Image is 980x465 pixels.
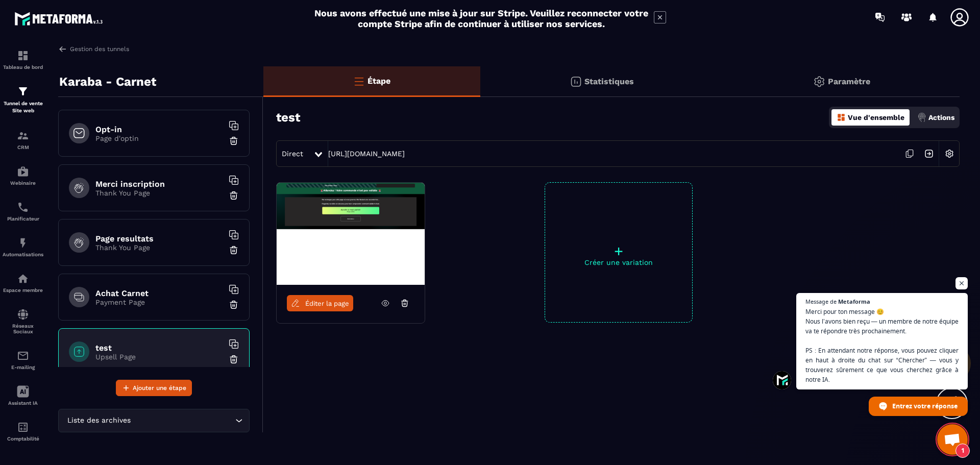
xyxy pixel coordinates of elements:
span: Ajouter une étape [133,383,186,393]
h6: Opt-in [95,125,223,134]
p: Tableau de bord [3,64,43,70]
input: Search for option [133,415,233,426]
a: Gestion des tunnels [58,44,129,54]
img: bars-o.4a397970.svg [353,75,365,87]
p: Comptabilité [3,436,43,442]
span: 1 [955,444,970,458]
p: Actions [928,113,954,121]
a: formationformationTableau de bord [3,42,43,78]
img: stats.20deebd0.svg [570,76,582,88]
button: Ajouter une étape [116,380,192,396]
img: image [277,183,425,285]
a: automationsautomationsEspace membre [3,265,43,301]
img: email [17,350,29,362]
p: Vue d'ensemble [848,113,904,121]
h3: test [276,110,300,125]
p: Tunnel de vente Site web [3,100,43,114]
img: trash [229,354,239,364]
span: Liste des archives [65,415,133,426]
img: arrow [58,44,67,54]
img: social-network [17,308,29,321]
span: Message de [805,299,837,304]
p: Karaba - Carnet [59,71,156,92]
a: emailemailE-mailing [3,342,43,378]
img: setting-w.858f3a88.svg [940,144,959,163]
p: Payment Page [95,298,223,306]
img: formation [17,50,29,62]
h6: Merci inscription [95,179,223,189]
p: Webinaire [3,180,43,186]
span: Entrez votre réponse [892,397,958,415]
img: trash [229,190,239,201]
img: scheduler [17,201,29,213]
a: formationformationCRM [3,122,43,158]
div: Search for option [58,409,250,432]
img: setting-gr.5f69749f.svg [813,76,825,88]
h6: Page resultats [95,234,223,243]
a: formationformationTunnel de vente Site web [3,78,43,122]
img: automations [17,273,29,285]
a: accountantaccountantComptabilité [3,413,43,449]
img: automations [17,165,29,178]
img: actions.d6e523a2.png [917,113,926,122]
img: accountant [17,421,29,433]
p: Créer une variation [545,258,692,266]
img: automations [17,237,29,249]
h6: Achat Carnet [95,288,223,298]
p: Thank You Page [95,189,223,197]
p: Upsell Page [95,353,223,361]
span: Direct [282,150,303,158]
p: CRM [3,144,43,150]
p: Statistiques [584,77,634,86]
p: Étape [367,76,390,86]
a: Éditer la page [287,295,353,311]
a: [URL][DOMAIN_NAME] [328,150,405,158]
p: Réseaux Sociaux [3,323,43,334]
p: + [545,244,692,258]
img: logo [14,9,106,28]
span: Éditer la page [305,300,349,307]
a: automationsautomationsAutomatisations [3,229,43,265]
img: dashboard-orange.40269519.svg [837,113,846,122]
div: Ouvrir le chat [937,424,968,455]
a: social-networksocial-networkRéseaux Sociaux [3,301,43,342]
h6: test [95,343,223,353]
img: trash [229,300,239,310]
p: Paramètre [828,77,870,86]
img: formation [17,130,29,142]
p: Automatisations [3,252,43,257]
span: Metaforma [838,299,870,304]
p: Planificateur [3,216,43,222]
a: automationsautomationsWebinaire [3,158,43,193]
a: schedulerschedulerPlanificateur [3,193,43,229]
img: trash [229,136,239,146]
img: trash [229,245,239,255]
img: formation [17,85,29,97]
a: Assistant IA [3,378,43,413]
p: Espace membre [3,287,43,293]
p: E-mailing [3,364,43,370]
p: Page d'optin [95,134,223,142]
p: Assistant IA [3,400,43,406]
h2: Nous avons effectué une mise à jour sur Stripe. Veuillez reconnecter votre compte Stripe afin de ... [314,8,649,29]
span: Merci pour ton message 😊 Nous l’avons bien reçu — un membre de notre équipe va te répondre très p... [805,307,959,384]
p: Thank You Page [95,243,223,252]
img: arrow-next.bcc2205e.svg [919,144,939,163]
